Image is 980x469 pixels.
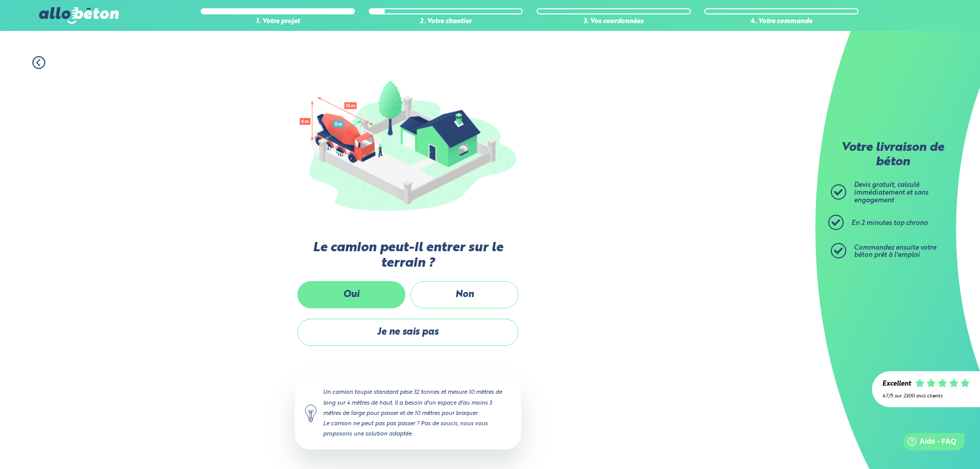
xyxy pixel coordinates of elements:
div: 4.7/5 sur 2300 avis clients [882,393,970,399]
div: 1. Votre projet [201,18,355,26]
label: Je ne sais pas [297,319,519,346]
label: Non [411,281,519,308]
div: 4. Votre commande [704,18,859,26]
iframe: Help widget launcher [888,429,969,458]
label: Oui [297,281,405,308]
span: Devis gratuit, calculé immédiatement et sans engagement [854,182,929,203]
label: Le camion peut-il entrer sur le terrain ? [295,240,521,271]
div: Excellent [882,380,911,388]
span: En 2 minutes top chrono [851,220,928,227]
p: Votre livraison de béton [833,141,952,169]
div: Un camion toupie standard pèse 32 tonnes et mesure 10 mètres de long sur 4 mètres de haut. Il a b... [295,377,521,449]
img: allobéton [39,7,118,24]
div: 2. Votre chantier [369,18,523,26]
span: Commandez ensuite votre béton prêt à l'emploi [854,245,936,259]
div: 3. Vos coordonnées [537,18,691,26]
